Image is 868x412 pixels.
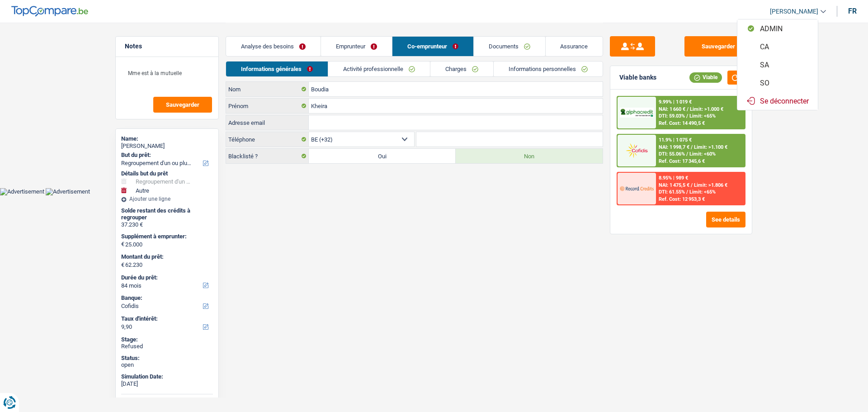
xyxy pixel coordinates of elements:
[309,149,456,163] label: Oui
[737,19,818,38] button: ADMIN
[659,196,705,202] div: Ref. Cost: 12 953,3 €
[620,180,653,197] img: Record Credits
[226,99,309,113] label: Prénom
[691,182,693,188] span: /
[659,175,688,181] div: 8.95% | 989 €
[121,336,213,343] div: Stage:
[121,221,213,228] div: 37.230 €
[659,106,685,112] span: NAI: 1 660 €
[763,4,826,19] a: [PERSON_NAME]
[737,19,818,110] ul: [PERSON_NAME]
[686,189,688,195] span: /
[737,92,818,110] button: Se déconnecter
[321,37,392,56] a: Emprunteur
[121,253,211,260] label: Montant du prêt:
[659,189,685,195] span: DTI: 61.55%
[737,56,818,74] button: SA
[689,151,716,157] span: Limit: <60%
[684,36,752,57] button: Sauvegarder
[121,355,213,362] div: Status:
[686,113,688,119] span: /
[392,37,473,56] a: Co-emprunteur
[226,82,309,96] label: Nom
[689,113,716,119] span: Limit: <65%
[153,97,212,113] button: Sauvegarder
[121,274,211,281] label: Durée du prêt:
[620,142,653,159] img: Cofidis
[416,132,603,147] input: 401020304
[848,7,857,15] div: fr
[687,106,689,112] span: /
[686,151,688,157] span: /
[659,158,705,164] div: Ref. Cost: 17 345,6 €
[620,108,653,118] img: AlphaCredit
[121,373,213,380] div: Simulation Date:
[659,144,689,150] span: NAI: 1 998,7 €
[770,8,818,15] span: [PERSON_NAME]
[430,62,493,76] a: Charges
[474,37,545,56] a: Documents
[121,380,213,388] div: [DATE]
[659,182,689,188] span: NAI: 1 475,5 €
[328,62,430,76] a: Activité professionnelle
[121,261,124,269] span: €
[494,62,603,76] a: Informations personnelles
[121,361,213,369] div: open
[546,37,603,56] a: Assurance
[689,189,716,195] span: Limit: <65%
[121,152,211,159] label: But du prêt:
[226,37,321,56] a: Analyse des besoins
[737,74,818,92] button: SO
[691,144,693,150] span: /
[121,241,124,248] span: €
[659,151,685,157] span: DTI: 55.06%
[121,343,213,350] div: Refused
[694,182,727,188] span: Limit: >1.806 €
[121,170,213,177] div: Détails but du prêt
[737,38,818,56] button: CA
[166,102,199,108] span: Sauvegarder
[46,188,90,195] img: Advertisement
[121,196,213,202] div: Ajouter une ligne
[659,113,685,119] span: DTI: 59.03%
[11,6,88,17] img: TopCompare Logo
[659,99,692,105] div: 9.99% | 1 019 €
[121,142,213,150] div: [PERSON_NAME]
[121,135,213,142] div: Name:
[694,144,727,150] span: Limit: >1.100 €
[121,294,211,302] label: Banque:
[226,62,328,76] a: Informations générales
[226,132,309,147] label: Téléphone
[706,212,745,227] button: See details
[689,72,722,82] div: Viable
[125,43,209,50] h5: Notes
[121,315,211,322] label: Taux d'intérêt:
[121,207,213,221] div: Solde restant des crédits à regrouper
[121,233,211,240] label: Supplément à emprunter:
[226,115,309,130] label: Adresse email
[619,74,656,81] div: Viable banks
[456,149,603,163] label: Non
[690,106,723,112] span: Limit: >1.000 €
[659,137,692,143] div: 11.9% | 1 075 €
[659,120,705,126] div: Ref. Cost: 14 490,5 €
[226,149,309,163] label: Blacklisté ?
